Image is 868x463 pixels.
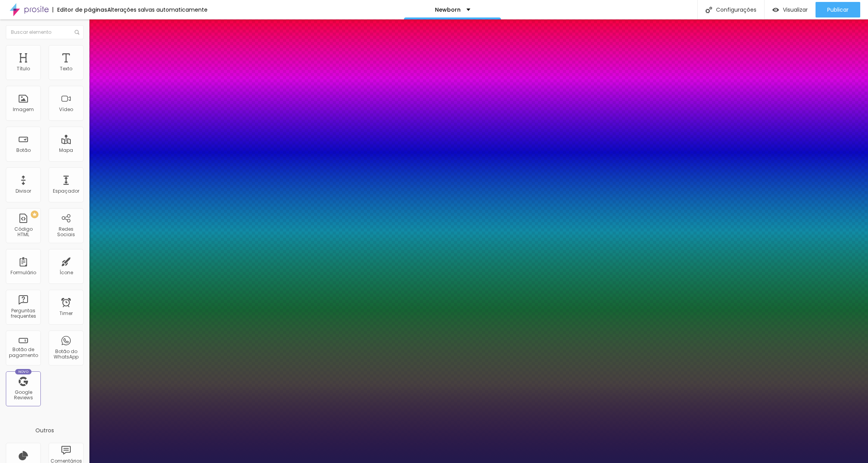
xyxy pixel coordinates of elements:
div: Botão de pagamento [8,347,38,358]
p: Newborn [435,7,461,12]
div: Google Reviews [8,390,38,401]
div: Ícone [59,270,73,275]
div: Redes Sociais [51,226,81,238]
button: Visualizar [765,2,816,17]
img: view-1.svg [772,7,779,13]
div: Perguntas frequentes [8,308,38,319]
div: Título [17,66,30,71]
div: Botão do WhatsApp [51,349,81,360]
div: Divisor [16,188,31,194]
div: Vídeo [59,107,73,112]
div: Mapa [59,148,73,153]
div: Formulário [10,270,36,275]
div: Imagem [13,107,34,112]
img: Icone [706,7,712,13]
img: Icone [75,30,79,35]
input: Buscar elemento [6,25,84,39]
div: Novo [15,369,32,374]
button: Publicar [816,2,860,17]
div: Espaçador [53,188,79,194]
div: Botão [16,148,31,153]
span: Visualizar [783,7,808,13]
div: Timer [59,311,73,316]
span: Publicar [827,7,849,13]
div: Texto [60,66,72,71]
div: Código HTML [8,226,38,238]
div: Editor de páginas [52,7,107,12]
div: Alterações salvas automaticamente [107,7,208,12]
